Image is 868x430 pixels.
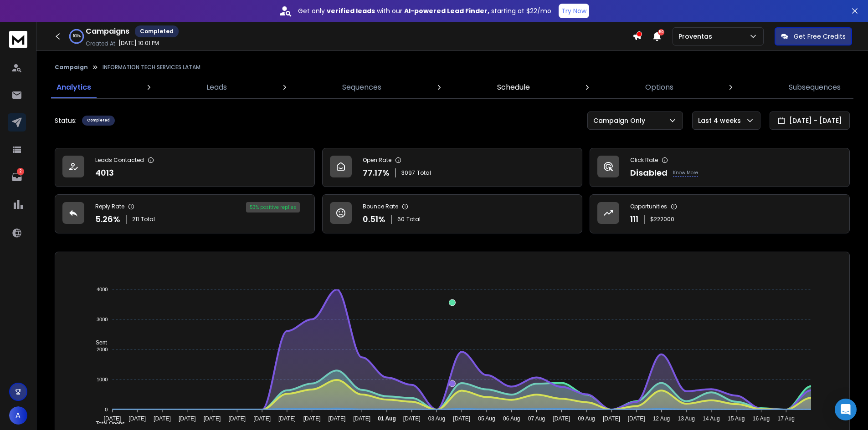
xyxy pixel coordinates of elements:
[401,169,415,177] span: 3097
[97,347,108,352] tspan: 2000
[404,6,489,15] strong: AI-powered Lead Finder,
[51,76,97,98] a: Analytics
[770,111,850,130] button: [DATE] - [DATE]
[201,76,232,98] a: Leads
[303,415,321,422] tspan: [DATE]
[342,82,381,93] p: Sequences
[628,415,645,422] tspan: [DATE]
[630,203,667,210] p: Opportunities
[363,203,398,210] p: Bounce Rate
[630,157,658,164] p: Click Rate
[179,415,196,422] tspan: [DATE]
[105,407,108,412] tspan: 0
[204,415,221,422] tspan: [DATE]
[492,76,535,98] a: Schedule
[97,377,108,382] tspan: 1000
[775,27,852,46] button: Get Free Credits
[82,116,115,126] div: Completed
[128,415,146,422] tspan: [DATE]
[406,216,421,223] span: Total
[353,415,370,422] tspan: [DATE]
[428,415,445,422] tspan: 03 Aug
[73,34,81,39] p: 100 %
[55,194,315,233] a: Reply Rate5.26%211Total53% positive replies
[397,216,405,223] span: 60
[645,82,673,93] p: Options
[578,415,595,422] tspan: 09 Aug
[322,148,582,187] a: Open Rate77.17%3097Total
[590,194,850,233] a: Opportunities111$222000
[228,415,246,422] tspan: [DATE]
[590,148,850,187] a: Click RateDisabledKnow More
[337,76,387,98] a: Sequences
[528,415,545,422] tspan: 07 Aug
[95,213,120,226] p: 5.26 %
[9,406,27,425] button: A
[86,26,129,37] h1: Campaigns
[328,415,345,422] tspan: [DATE]
[104,415,121,422] tspan: [DATE]
[497,82,530,93] p: Schedule
[453,415,470,422] tspan: [DATE]
[778,415,795,422] tspan: 17 Aug
[403,415,421,422] tspan: [DATE]
[141,216,155,223] span: Total
[658,29,664,35] span: 50
[378,415,396,422] tspan: 01 Aug
[89,339,107,346] span: Sent
[56,82,91,93] p: Analytics
[678,415,694,422] tspan: 13 Aug
[789,82,841,93] p: Subsequences
[154,415,171,422] tspan: [DATE]
[118,40,159,47] p: [DATE] 10:01 PM
[278,415,296,422] tspan: [DATE]
[478,415,495,422] tspan: 05 Aug
[783,76,846,98] a: Subsequences
[327,6,375,15] strong: verified leads
[561,6,586,15] p: Try Now
[363,167,390,179] p: 77.17 %
[55,64,88,71] button: Campaign
[753,415,770,422] tspan: 16 Aug
[553,415,570,422] tspan: [DATE]
[673,169,698,177] p: Know More
[298,6,551,15] p: Get only with our starting at $22/mo
[55,116,77,125] p: Status:
[794,32,846,41] p: Get Free Credits
[86,40,117,47] p: Created At:
[246,202,300,212] div: 53 % positive replies
[417,169,431,177] span: Total
[835,399,857,420] div: Open Intercom Messenger
[97,287,108,292] tspan: 4000
[17,168,24,175] p: 2
[650,216,674,223] p: $ 222000
[698,116,745,125] p: Last 4 weeks
[703,415,719,422] tspan: 14 Aug
[132,216,139,223] span: 211
[89,420,125,427] span: Total Opens
[95,167,114,179] p: 4013
[640,76,679,98] a: Options
[678,32,716,41] p: Proventas
[8,168,26,186] a: 2
[135,25,179,37] div: Completed
[253,415,271,422] tspan: [DATE]
[630,167,668,179] p: Disabled
[593,116,649,125] p: Campaign Only
[363,213,385,226] p: 0.51 %
[559,4,589,18] button: Try Now
[9,31,27,48] img: logo
[363,157,391,164] p: Open Rate
[95,157,144,164] p: Leads Contacted
[97,317,108,322] tspan: 3000
[322,194,582,233] a: Bounce Rate0.51%60Total
[728,415,745,422] tspan: 15 Aug
[206,82,227,93] p: Leads
[503,415,520,422] tspan: 06 Aug
[103,64,200,71] p: INFORMATION TECH SERVICES LATAM
[603,415,620,422] tspan: [DATE]
[630,213,638,226] p: 111
[55,148,315,187] a: Leads Contacted4013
